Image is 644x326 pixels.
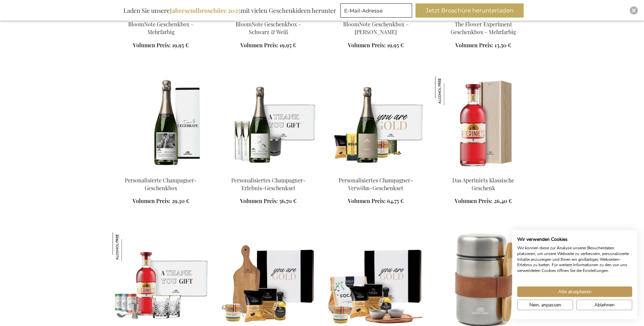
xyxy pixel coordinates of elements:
[435,168,532,175] a: Das Aperiniets Klassische Geschenk Das Aperiniets Klassische Geschenk
[133,197,189,205] a: Volumen Preis: 29,30 €
[280,42,296,49] span: 19,95 €
[455,197,512,205] a: Volumen Preis: 26,40 €
[576,300,632,310] button: Alle verweigern cookies
[328,168,424,175] a: Personalisiertes Champagner-Verwöhn-Geschenkset
[387,197,404,204] span: 64,75 €
[279,197,296,204] span: 56,70 €
[529,301,561,308] span: Nein, anpassen
[387,42,404,49] span: 19,95 €
[348,42,386,49] span: Volumen Preis:
[558,288,592,295] span: Alle akzeptieren
[495,42,511,49] span: 13,50 €
[133,42,171,49] span: Volumen Preis:
[452,177,514,192] a: Das Aperiniets Klassische Geschenk
[517,300,573,310] button: cookie Einstellungen anpassen
[455,42,511,49] a: Volumen Preis: 13,50 €
[328,76,424,171] img: Personalisiertes Champagner-Verwöhn-Geschenkset
[133,197,170,204] span: Volumen Preis:
[348,42,404,49] a: Volumen Preis: 19,95 €
[517,236,632,243] h2: Wir verwenden Cookies
[120,3,339,18] div: Laden Sie unsere mit vielen Geschenkideen herunter
[340,3,414,20] form: marketing offers and promotions
[125,177,197,192] a: Personalisierte Champagner-Geschenkbox
[435,76,464,105] img: Das Aperiniets Klassische Geschenk
[415,3,524,18] button: Jetzt Broschüre herunterladen
[630,6,638,15] div: Close
[348,197,404,205] a: Volumen Preis: 64,75 €
[517,286,632,297] button: Akzeptieren Sie alle cookies
[455,42,493,49] span: Volumen Preis:
[240,42,278,49] span: Volumen Preis:
[172,42,189,49] span: 19,95 €
[172,197,189,204] span: 29,30 €
[113,168,209,175] a: Personalisierte Champagner-Geschenkbox
[632,8,636,12] img: Close
[240,197,278,204] span: Volumen Preis:
[339,177,413,192] a: Personalisiertes Champagner-Verwöhn-Geschenkset
[517,245,632,274] p: Wir können diese zur Analyse unserer Besucherdaten platzieren, um unsere Webseite zu verbessern, ...
[594,301,615,308] span: Ablehnen
[494,197,512,204] span: 26,40 €
[231,177,306,192] a: Personalisiertes Champagner-Erlebnis-Geschenkset
[435,76,532,171] img: Das Aperiniets Klassische Geschenk
[220,168,317,175] a: Personalisiertes Champagner-Erlebnis-Geschenkset
[113,76,209,171] img: Personalisierte Champagner-Geschenkbox
[113,232,142,261] img: Aperiniets Mocktail Master Kit
[133,42,189,49] a: Volumen Preis: 19,95 €
[340,3,412,18] input: E-Mail-Adresse
[220,76,317,171] img: Personalisiertes Champagner-Erlebnis-Geschenkset
[170,6,241,15] b: Jahresendbroschüre 2025
[455,197,493,204] span: Volumen Preis:
[240,42,296,49] a: Volumen Preis: 19,95 €
[240,197,296,205] a: Volumen Preis: 56,70 €
[348,197,386,204] span: Volumen Preis:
